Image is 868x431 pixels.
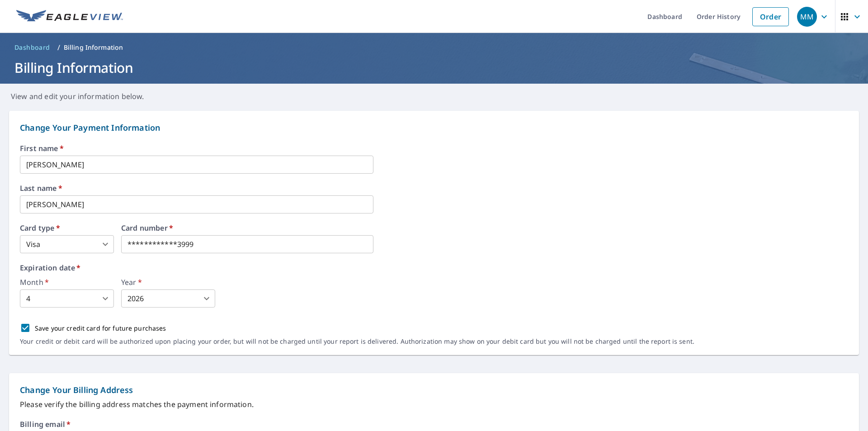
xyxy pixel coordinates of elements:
[20,185,848,192] label: Last name
[20,421,71,428] label: Billing email
[20,279,114,286] label: Month
[35,323,166,333] p: Save your credit card for future purchases
[121,224,373,232] label: Card number
[11,40,857,55] nav: breadcrumb
[20,145,848,152] label: First name
[11,58,857,77] h1: Billing Information
[20,337,694,346] p: Your credit or debit card will be authorized upon placing your order, but will not be charged unt...
[20,384,848,396] p: Change Your Billing Address
[20,235,114,253] div: Visa
[64,43,123,52] p: Billing Information
[121,289,215,308] div: 2026
[14,43,50,52] span: Dashboard
[20,399,848,410] p: Please verify the billing address matches the payment information.
[797,7,817,27] div: MM
[20,289,114,308] div: 4
[20,264,848,271] label: Expiration date
[752,7,789,26] a: Order
[57,42,60,53] li: /
[20,224,114,232] label: Card type
[20,122,848,134] p: Change Your Payment Information
[16,10,123,24] img: EV Logo
[11,40,54,55] a: Dashboard
[121,279,215,286] label: Year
